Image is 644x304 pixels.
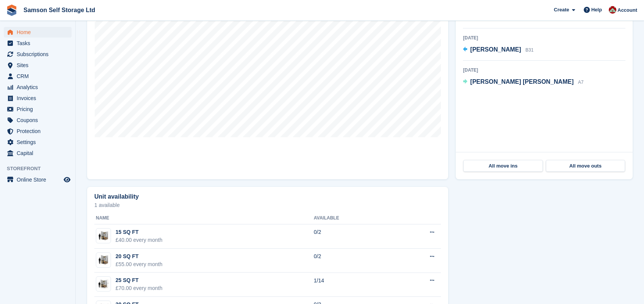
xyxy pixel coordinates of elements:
[17,93,62,103] span: Invoices
[96,279,111,290] img: 25.jpg
[17,82,62,92] span: Analytics
[4,38,72,49] a: menu
[463,45,533,55] a: [PERSON_NAME] B31
[17,148,62,158] span: Capital
[4,49,72,60] a: menu
[7,165,75,172] span: Storefront
[17,49,62,60] span: Subscriptions
[17,104,62,114] span: Pricing
[314,212,392,224] th: Available
[470,78,574,85] span: [PERSON_NAME] [PERSON_NAME]
[617,6,637,14] span: Account
[546,160,625,172] a: All move outs
[116,284,163,292] div: £70.00 every month
[4,104,72,114] a: menu
[116,236,163,244] div: £40.00 every month
[314,224,392,249] td: 0/2
[17,137,62,147] span: Settings
[4,148,72,158] a: menu
[17,115,62,125] span: Coupons
[94,193,139,200] h2: Unit availability
[578,80,584,85] span: A7
[4,126,72,136] a: menu
[463,34,625,41] div: [DATE]
[6,5,17,16] img: stora-icon-8386f47178a22dfd0bd8f6a31ec36ba5ce8667c1dd55bd0f319d3a0aa187defe.svg
[96,230,111,241] img: 25-sqft-unit.jpg
[554,6,569,14] span: Create
[4,115,72,125] a: menu
[4,60,72,71] a: menu
[116,252,163,260] div: 20 SQ FT
[116,276,163,284] div: 25 SQ FT
[17,38,62,49] span: Tasks
[4,71,72,81] a: menu
[463,77,583,87] a: [PERSON_NAME] [PERSON_NAME] A7
[314,249,392,273] td: 0/2
[63,175,72,184] a: Preview store
[17,126,62,136] span: Protection
[94,202,441,208] p: 1 available
[463,67,625,74] div: [DATE]
[17,71,62,81] span: CRM
[4,27,72,38] a: menu
[116,260,163,268] div: £55.00 every month
[314,273,392,297] td: 1/14
[17,60,62,71] span: Sites
[94,212,314,224] th: Name
[4,93,72,103] a: menu
[591,6,602,14] span: Help
[17,174,62,185] span: Online Store
[96,254,111,265] img: 25-sqft-unit.jpg
[4,137,72,147] a: menu
[470,46,521,53] span: [PERSON_NAME]
[116,228,163,236] div: 15 SQ FT
[4,174,72,185] a: menu
[463,160,542,172] a: All move ins
[609,6,616,14] img: Ian
[17,27,62,38] span: Home
[4,82,72,92] a: menu
[525,47,533,53] span: B31
[20,4,98,16] a: Samson Self Storage Ltd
